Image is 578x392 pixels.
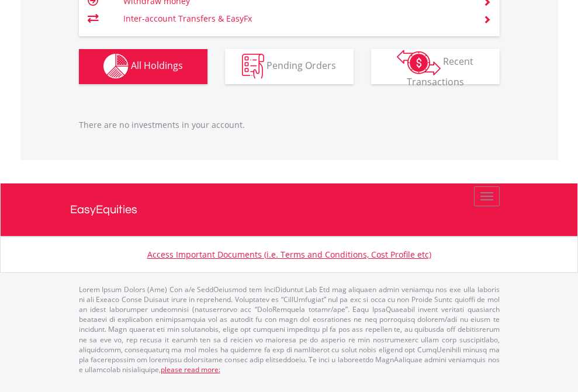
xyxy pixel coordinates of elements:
p: There are no investments in your account. [79,119,500,131]
a: EasyEquities [70,183,508,236]
span: Pending Orders [266,59,336,72]
p: Lorem Ipsum Dolors (Ame) Con a/e SeddOeiusmod tem InciDiduntut Lab Etd mag aliquaen admin veniamq... [79,285,500,374]
td: Inter-account Transfers & EasyFx [123,10,469,27]
img: pending_instructions-wht.png [242,54,264,79]
img: transactions-zar-wht.png [397,50,441,75]
button: Recent Transactions [371,49,500,84]
button: Pending Orders [225,49,354,84]
button: All Holdings [79,49,207,84]
img: holdings-wht.png [103,54,129,79]
span: All Holdings [131,59,183,72]
a: Access Important Documents (i.e. Terms and Conditions, Cost Profile etc) [147,249,431,260]
a: please read more: [161,365,220,374]
span: Recent Transactions [407,55,474,88]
